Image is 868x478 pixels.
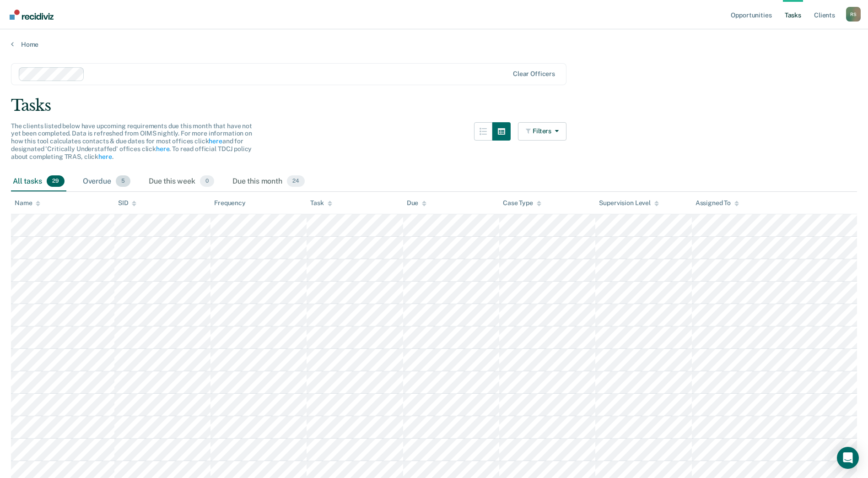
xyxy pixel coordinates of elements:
div: Open Intercom Messenger [837,447,859,469]
span: 5 [116,175,130,187]
div: SID [118,199,137,207]
div: Tasks [11,96,857,115]
div: Frequency [214,199,246,207]
span: 0 [200,175,214,187]
div: Assigned To [695,199,739,207]
button: Filters [518,122,566,141]
div: Due [407,199,427,207]
a: here [156,145,169,152]
div: Name [15,199,40,207]
div: Due this month24 [231,172,307,192]
span: 29 [47,175,65,187]
a: Home [11,40,857,49]
a: here [98,153,112,160]
div: Overdue5 [81,172,132,192]
span: The clients listed below have upcoming requirements due this month that have not yet been complet... [11,122,252,160]
div: Case Type [503,199,541,207]
div: R S [846,7,861,22]
div: Clear officers [513,70,555,78]
div: Due this week0 [147,172,216,192]
div: Task [310,199,332,207]
button: Profile dropdown button [846,7,861,22]
span: 24 [287,175,305,187]
div: Supervision Level [599,199,659,207]
div: All tasks29 [11,172,66,192]
img: Recidiviz [10,10,54,20]
a: here [209,137,222,145]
